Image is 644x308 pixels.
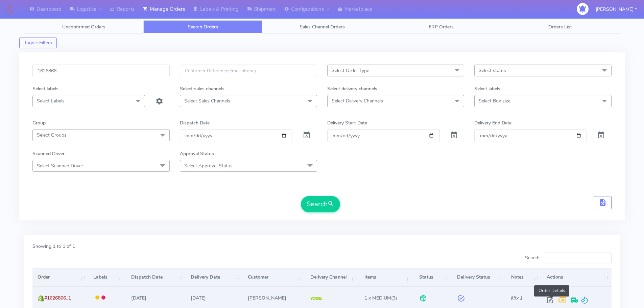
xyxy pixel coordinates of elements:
[32,119,46,126] label: Group
[591,2,642,16] button: [PERSON_NAME]
[364,295,391,301] span: 1 x MEDIUM
[44,295,71,301] span: #1626866_1
[19,38,57,48] button: Toggle Filters
[543,253,612,263] input: Search:
[525,253,612,263] label: Search:
[305,268,359,286] th: Delivery Channel: activate to sort column ascending
[429,24,454,30] span: ERP Orders
[184,163,233,169] span: Select Approval Status
[32,243,75,250] label: Showing 1 to 1 of 1
[414,268,452,286] th: Status: activate to sort column ascending
[88,268,126,286] th: Labels: activate to sort column ascending
[186,268,243,286] th: Delivery Date: activate to sort column ascending
[332,98,383,104] span: Select Delivery Channels
[479,67,506,74] span: Select status
[32,150,65,157] label: Scanned Driver
[327,119,367,126] label: Delivery Start Date
[37,98,65,104] span: Select Labels
[24,20,620,33] ul: Tabs
[37,132,67,138] span: Select Groups
[180,150,214,157] label: Approval Status
[327,85,377,92] label: Select delivery channels
[452,268,506,286] th: Delivery Status: activate to sort column ascending
[300,24,345,30] span: Sales Channel Orders
[364,295,397,301] span: (3)
[243,268,305,286] th: Customer: activate to sort column ascending
[332,67,369,74] span: Select Order Type
[32,65,170,77] input: Order Id
[359,268,414,286] th: Items: activate to sort column ascending
[474,119,511,126] label: Delivery End Date
[474,85,500,92] label: Select labels
[38,295,44,302] img: shopify.png
[32,85,58,92] label: Select labels
[541,268,612,286] th: Actions: activate to sort column ascending
[310,297,322,300] img: Yodel
[37,163,83,169] span: Select Scanned Driver
[62,24,105,30] span: Unconfirmed Orders
[180,85,224,92] label: Select sales channels
[126,268,186,286] th: Dispatch Date: activate to sort column ascending
[184,98,230,104] span: Select Sales Channels
[180,65,317,77] input: Customer Reference(email,phone)
[188,24,218,30] span: Search Orders
[479,98,510,104] span: Select Box size
[511,295,522,301] i: x 1
[301,196,340,212] button: Search
[506,268,541,286] th: Notes: activate to sort column ascending
[32,268,88,286] th: Order: activate to sort column ascending
[548,24,572,30] span: Orders List
[180,119,210,126] label: Dispatch Date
